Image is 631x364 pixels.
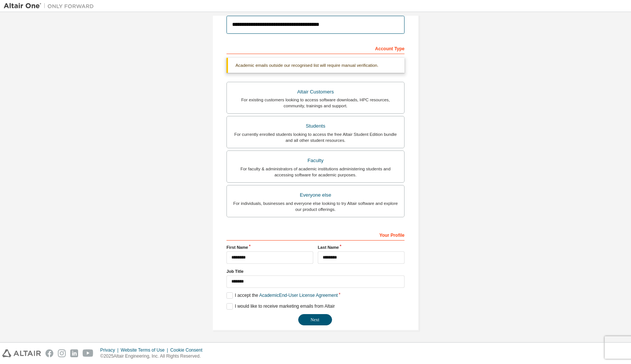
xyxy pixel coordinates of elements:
img: linkedin.svg [70,349,78,357]
label: Job Title [226,268,405,274]
label: First Name [226,244,313,250]
div: For currently enrolled students looking to access the free Altair Student Edition bundle and all ... [231,131,400,143]
div: For faculty & administrators of academic institutions administering students and accessing softwa... [231,166,400,178]
div: Cookie Consent [170,347,207,353]
img: altair_logo.svg [2,349,41,357]
a: Academic End-User License Agreement [259,293,338,298]
div: Students [231,121,400,131]
label: I accept the [226,292,338,299]
div: For individuals, businesses and everyone else looking to try Altair software and explore our prod... [231,200,400,212]
div: Academic emails outside our recognised list will require manual verification. [226,58,405,73]
button: Next [298,314,332,325]
div: Privacy [100,347,121,353]
div: Everyone else [231,190,400,200]
p: © 2025 Altair Engineering, Inc. All Rights Reserved. [100,353,207,359]
img: Altair One [4,2,98,10]
img: facebook.svg [45,349,53,357]
label: I would like to receive marketing emails from Altair [226,303,335,310]
label: Last Name [318,244,405,250]
div: Website Terms of Use [121,347,170,353]
div: For existing customers looking to access software downloads, HPC resources, community, trainings ... [231,97,400,109]
div: Faculty [231,155,400,166]
img: instagram.svg [58,349,66,357]
div: Altair Customers [231,87,400,97]
div: Account Type [226,42,405,54]
div: Your Profile [226,229,405,241]
img: youtube.svg [83,349,94,357]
